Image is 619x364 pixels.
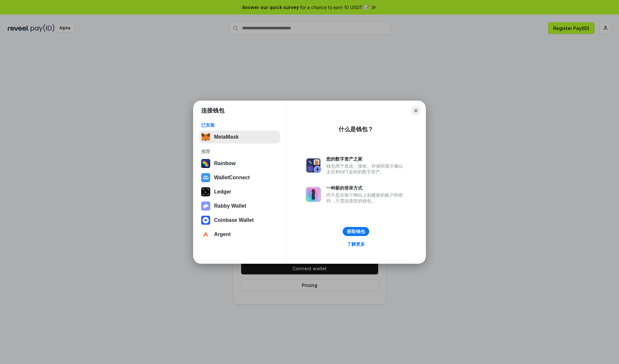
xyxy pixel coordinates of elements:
[201,173,210,182] img: svg+xml,%3Csvg%20width%3D%2228%22%20height%3D%2228%22%20viewBox%3D%220%200%2028%2028%22%20fill%3D...
[411,106,420,115] button: Close
[347,241,365,247] div: 了解更多
[199,228,280,241] button: Argent
[339,125,373,133] div: 什么是钱包？
[306,158,321,173] img: svg+xml,%3Csvg%20xmlns%3D%22http%3A%2F%2Fwww.w3.org%2F2000%2Fsvg%22%20fill%3D%22none%22%20viewBox...
[199,214,280,227] button: Coinbase Wallet
[199,157,280,170] button: Rainbow
[201,216,210,225] img: svg+xml,%3Csvg%20width%3D%2228%22%20height%3D%2228%22%20viewBox%3D%220%200%2028%2028%22%20fill%3D...
[214,217,254,223] div: Coinbase Wallet
[306,187,321,202] img: svg+xml,%3Csvg%20xmlns%3D%22http%3A%2F%2Fwww.w3.org%2F2000%2Fsvg%22%20fill%3D%22none%22%20viewBox...
[199,171,280,184] button: WalletConnect
[326,156,406,162] div: 您的数字资产之家
[201,202,210,211] img: svg+xml,%3Csvg%20xmlns%3D%22http%3A%2F%2Fwww.w3.org%2F2000%2Fsvg%22%20fill%3D%22none%22%20viewBox...
[326,185,406,191] div: 一种新的登录方式
[343,240,369,248] a: 了解更多
[201,122,278,128] div: 已安装
[199,185,280,198] button: Ledger
[214,231,231,237] div: Argent
[214,203,246,209] div: Rabby Wallet
[326,163,406,175] div: 钱包用于发送、接收、存储和显示像以太坊和NFT这样的数字资产。
[201,230,210,239] img: svg+xml,%3Csvg%20width%3D%2228%22%20height%3D%2228%22%20viewBox%3D%220%200%2028%2028%22%20fill%3D...
[199,200,280,212] button: Rabby Wallet
[201,187,210,196] img: svg+xml,%3Csvg%20xmlns%3D%22http%3A%2F%2Fwww.w3.org%2F2000%2Fsvg%22%20width%3D%2228%22%20height%3...
[347,229,365,234] div: 获取钱包
[343,227,369,236] button: 获取钱包
[214,134,239,140] div: MetaMask
[201,149,278,154] div: 推荐
[201,133,210,142] img: svg+xml,%3Csvg%20fill%3D%22none%22%20height%3D%2233%22%20viewBox%3D%220%200%2035%2033%22%20width%...
[214,175,250,181] div: WalletConnect
[214,189,231,195] div: Ledger
[199,131,280,143] button: MetaMask
[201,107,224,114] h1: 连接钱包
[201,159,210,168] img: svg+xml,%3Csvg%20width%3D%22120%22%20height%3D%22120%22%20viewBox%3D%220%200%20120%20120%22%20fil...
[214,161,236,166] div: Rainbow
[326,192,406,204] div: 而不是在每个网站上创建新的账户和密码，只需连接您的钱包。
